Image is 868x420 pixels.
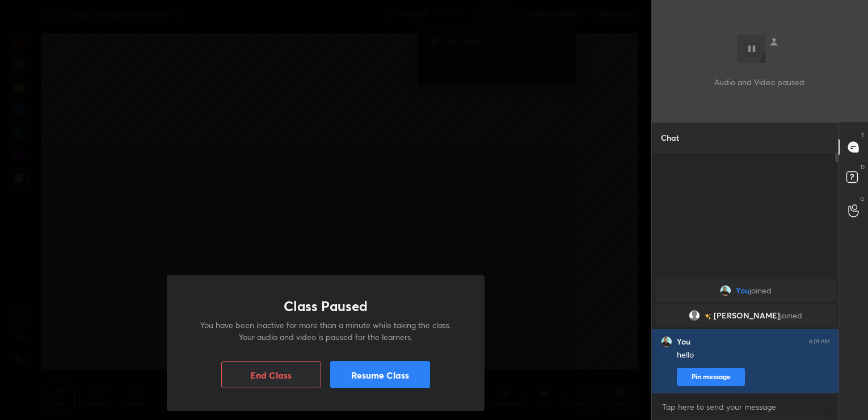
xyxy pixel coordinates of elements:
[677,337,690,347] h6: You
[652,277,839,393] div: grid
[719,285,731,296] img: e190d090894346628c4d23d0925f5890.jpg
[330,361,430,388] button: Resume Class
[749,286,771,295] span: joined
[861,131,865,140] p: T
[705,313,711,320] img: no-rating-badge.077c3623.svg
[661,336,672,347] img: e190d090894346628c4d23d0925f5890.jpg
[677,350,830,361] div: hello
[809,338,830,345] div: 6:01 AM
[860,195,865,203] p: G
[735,286,749,295] span: You
[861,163,865,171] p: D
[194,319,457,343] p: You have been inactive for more than a minute while taking the class. Your audio and video is pau...
[714,311,780,320] span: [PERSON_NAME]
[714,76,804,88] p: Audio and Video paused
[221,361,321,388] button: End Class
[677,368,745,386] button: Pin message
[689,310,700,321] img: default.png
[284,298,368,314] h1: Class Paused
[780,311,802,320] span: joined
[652,123,688,153] p: Chat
